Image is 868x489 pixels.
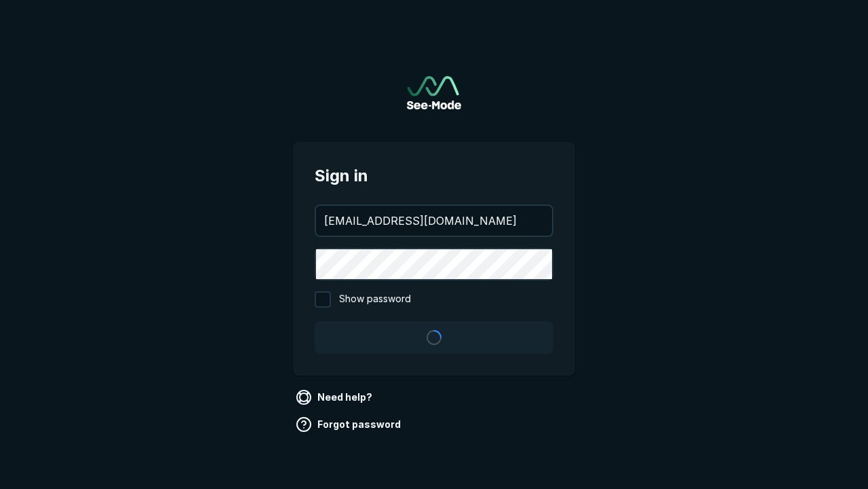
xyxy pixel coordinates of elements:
a: Need help? [293,386,378,408]
span: Sign in [315,164,553,188]
span: Show password [339,291,411,308]
input: your@email.com [316,206,552,236]
a: Forgot password [293,414,406,435]
img: See-Mode Logo [407,76,461,109]
a: Go to sign in [407,76,461,109]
